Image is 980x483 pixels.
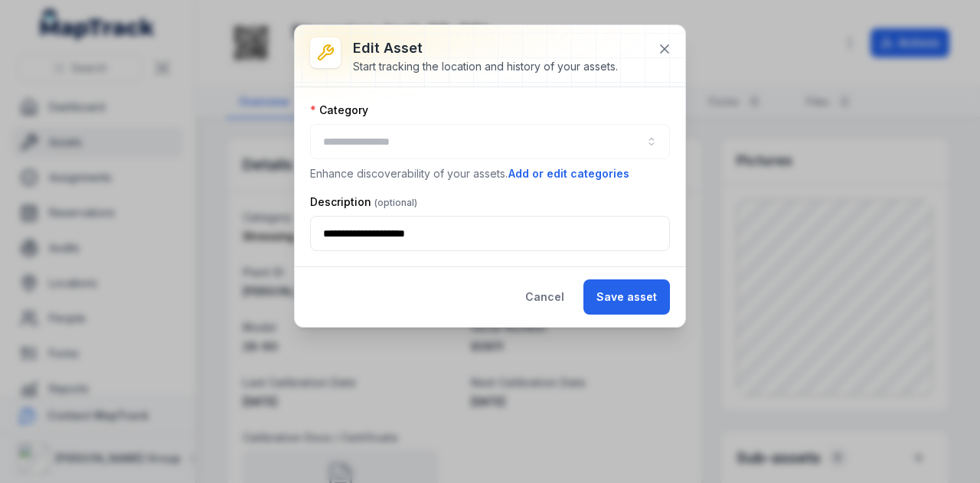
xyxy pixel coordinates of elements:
h3: Edit asset [353,38,618,59]
label: Category [310,103,368,118]
button: Save asset [583,279,670,315]
button: Cancel [512,279,577,315]
label: Description [310,194,417,210]
div: Start tracking the location and history of your assets. [353,59,618,74]
button: Add or edit categories [508,165,630,182]
p: Enhance discoverability of your assets. [310,165,670,182]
